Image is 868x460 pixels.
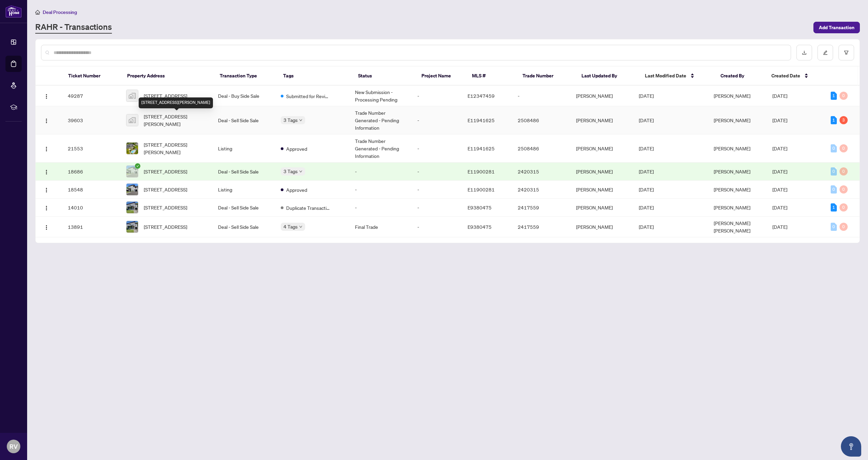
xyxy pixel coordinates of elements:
span: [STREET_ADDRESS][PERSON_NAME] [144,141,207,156]
span: Last Modified Date [645,72,686,79]
span: download [802,50,807,55]
td: Listing [213,181,275,199]
td: Trade Number Generated - Pending Information [350,106,412,134]
td: New Submission - Processing Pending [350,86,412,106]
td: Deal - Sell Side Sale [213,163,275,181]
span: down [299,225,302,228]
td: - [412,181,462,199]
span: [STREET_ADDRESS] [144,168,187,175]
img: Logo [44,205,49,211]
button: Open asap [841,436,861,457]
td: - [412,217,462,237]
img: thumbnail-img [126,202,138,213]
button: Logo [41,221,52,232]
span: E11941625 [468,145,495,151]
div: 1 [831,92,837,100]
img: logo [5,5,22,18]
span: filter [844,50,849,55]
span: [DATE] [639,145,654,151]
span: [PERSON_NAME] [714,168,750,174]
span: E12347459 [468,93,495,99]
td: - [412,163,462,181]
button: Logo [41,166,52,177]
td: [PERSON_NAME] [571,106,633,134]
td: 39603 [62,106,121,134]
span: Approved [286,145,307,152]
span: [PERSON_NAME] [714,145,750,151]
span: [DATE] [639,186,654,192]
div: 0 [831,185,837,194]
td: - [350,163,412,181]
td: 2508486 [512,134,571,163]
td: [PERSON_NAME] [571,163,633,181]
span: Add Transaction [819,22,854,33]
span: [DATE] [772,93,787,99]
td: Deal - Sell Side Sale [213,217,275,237]
th: Project Name [416,67,467,86]
td: - [350,181,412,199]
td: 21553 [62,134,121,163]
button: Add Transaction [813,22,860,33]
img: thumbnail-img [126,221,138,233]
span: E11941625 [468,117,495,123]
span: Approved [286,186,307,194]
td: Deal - Sell Side Sale [213,199,275,217]
div: 0 [840,185,848,194]
button: Logo [41,90,52,101]
span: [DATE] [772,117,787,123]
button: Logo [41,115,52,126]
span: [STREET_ADDRESS] [144,204,187,211]
td: Listing [213,134,275,163]
td: [PERSON_NAME] [571,181,633,199]
img: thumbnail-img [126,166,138,177]
span: E9380475 [468,204,492,210]
td: 2420315 [512,163,571,181]
span: edit [823,50,828,55]
td: 13891 [62,217,121,237]
th: MLS # [467,67,517,86]
div: 1 [831,116,837,124]
td: 2417559 [512,199,571,217]
td: 18686 [62,163,121,181]
span: Submitted for Review [286,92,330,100]
td: Deal - Buy Side Sale [213,86,275,106]
button: Logo [41,184,52,195]
span: [DATE] [639,168,654,174]
a: RAHR - Transactions [35,21,112,34]
span: [DATE] [772,168,787,174]
span: E11900281 [468,186,495,192]
img: Logo [44,169,49,175]
div: 0 [840,203,848,211]
td: [PERSON_NAME] [571,217,633,237]
td: 2508486 [512,106,571,134]
td: 2417559 [512,217,571,237]
td: 49287 [62,86,121,106]
span: Duplicate Transaction [286,204,330,211]
th: Created Date [766,67,825,86]
span: Created Date [771,72,800,79]
span: [DATE] [772,145,787,151]
div: 0 [831,144,837,152]
div: [STREET_ADDRESS][PERSON_NAME] [139,97,213,108]
button: filter [839,45,854,60]
th: Created By [715,67,766,86]
td: Trade Number Generated - Pending Information [350,134,412,163]
th: Trade Number [517,67,576,86]
span: [STREET_ADDRESS] [144,186,187,193]
span: [DATE] [772,204,787,210]
img: thumbnail-img [126,143,138,154]
td: 18548 [62,181,121,199]
img: Logo [44,225,49,230]
td: 2420315 [512,181,571,199]
td: - [412,134,462,163]
th: Last Updated By [576,67,639,86]
span: check-circle [135,163,140,169]
span: [PERSON_NAME] [714,117,750,123]
button: Logo [41,143,52,154]
td: [PERSON_NAME] [571,86,633,106]
td: [PERSON_NAME] [571,134,633,163]
img: Logo [44,118,49,124]
td: 14010 [62,199,121,217]
th: Property Address [122,67,215,86]
div: 0 [840,144,848,152]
